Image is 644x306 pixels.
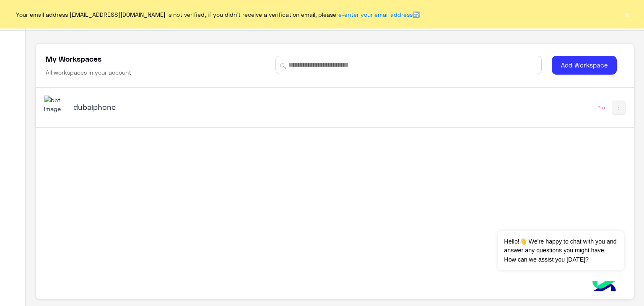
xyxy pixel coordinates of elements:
h5: dubaiphone [73,102,283,112]
span: Your email address [EMAIL_ADDRESS][DOMAIN_NAME] is not verified, if you didn't receive a verifica... [16,10,420,19]
h6: All workspaces in your account [46,68,131,77]
span: Hello!👋 We're happy to chat with you and answer any questions you might have. How can we assist y... [498,231,624,270]
a: re-enter your email address [336,11,413,18]
h5: My Workspaces [46,54,101,64]
button: Add Workspace [552,56,617,75]
button: × [623,10,631,18]
img: hulul-logo.png [589,272,619,302]
img: 1403182699927242 [44,96,67,114]
div: Pro [597,104,605,111]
